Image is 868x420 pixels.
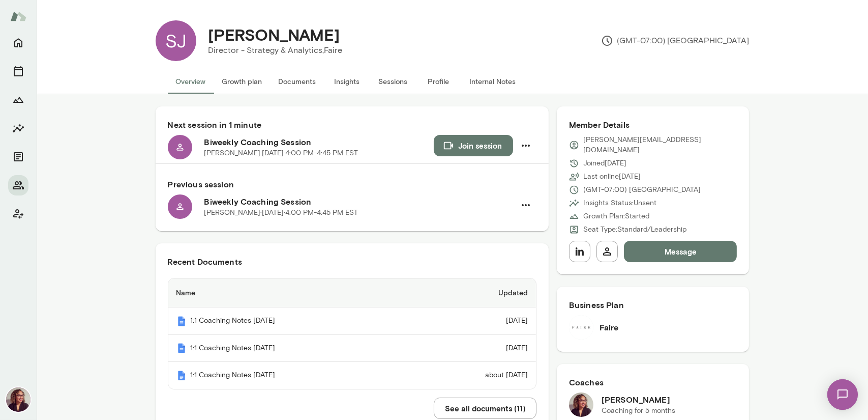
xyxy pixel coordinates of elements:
[434,135,513,156] button: Join session
[411,307,536,335] td: [DATE]
[583,225,686,235] p: Seat Type: Standard/Leadership
[411,335,536,362] td: [DATE]
[602,406,675,416] p: Coaching for 5 months
[168,335,412,362] th: 1:1 Coaching Notes [DATE]
[204,148,358,158] p: [PERSON_NAME] · [DATE] · 4:00 PM-4:45 PM EST
[411,362,536,389] td: about [DATE]
[271,69,324,94] button: Documents
[176,343,187,353] img: Mento | Coaching sessions
[583,198,656,208] p: Insights Status: Unsent
[204,208,358,218] p: [PERSON_NAME] · [DATE] · 4:00 PM-4:45 PM EST
[462,69,524,94] button: Internal Notes
[600,321,619,333] h6: Faire
[168,69,214,94] button: Overview
[176,316,187,326] img: Mento | Coaching sessions
[569,299,737,311] h6: Business Plan
[624,241,737,262] button: Message
[6,387,31,412] img: Safaa Khairalla
[8,61,28,81] button: Sessions
[8,147,28,167] button: Documents
[168,307,412,335] th: 1:1 Coaching Notes [DATE]
[583,135,737,155] p: [PERSON_NAME][EMAIL_ADDRESS][DOMAIN_NAME]
[583,172,641,182] p: Last online [DATE]
[214,69,271,94] button: Growth plan
[176,371,187,381] img: Mento | Coaching sessions
[8,90,28,110] button: Growth Plan
[569,119,737,131] h6: Member Details
[8,204,28,224] button: Client app
[168,362,412,389] th: 1:1 Coaching Notes [DATE]
[411,278,536,307] th: Updated
[602,394,675,406] h6: [PERSON_NAME]
[204,136,434,148] h6: Biweekly Coaching Session
[416,69,462,94] button: Profile
[208,44,343,57] p: Director - Strategy & Analytics, Faire
[583,211,649,221] p: Growth Plan: Started
[569,393,593,417] img: Safaa Khairalla
[8,118,28,138] button: Insights
[8,33,28,53] button: Home
[434,398,536,419] button: See all documents (11)
[168,178,536,190] h6: Previous session
[583,185,701,195] p: (GMT-07:00) [GEOGRAPHIC_DATA]
[370,69,416,94] button: Sessions
[8,175,28,195] button: Members
[168,278,412,307] th: Name
[10,7,26,26] img: Mento
[168,119,536,131] h6: Next session in 1 minute
[208,25,340,44] h4: [PERSON_NAME]
[204,195,515,208] h6: Biweekly Coaching Session
[569,376,737,388] h6: Coaches
[583,158,626,169] p: Joined [DATE]
[168,256,536,268] h6: Recent Documents
[156,20,196,61] div: SJ
[324,69,370,94] button: Insights
[601,35,750,47] p: (GMT-07:00) [GEOGRAPHIC_DATA]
